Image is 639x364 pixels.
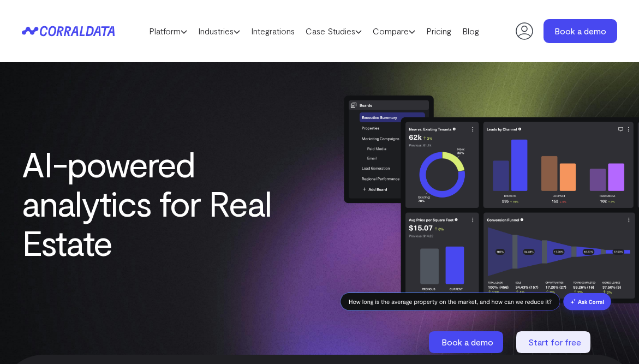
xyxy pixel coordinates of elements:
a: Blog [457,23,485,39]
a: Book a demo [429,331,505,353]
a: Case Studies [300,23,367,39]
a: Start for free [516,331,593,353]
span: Start for free [528,337,581,347]
a: Pricing [421,23,457,39]
h1: AI-powered analytics for Real Estate [22,144,298,262]
a: Compare [367,23,421,39]
a: Industries [193,23,246,39]
a: Book a demo [544,19,617,43]
span: Book a demo [441,337,493,347]
a: Integrations [246,23,300,39]
a: Platform [144,23,193,39]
